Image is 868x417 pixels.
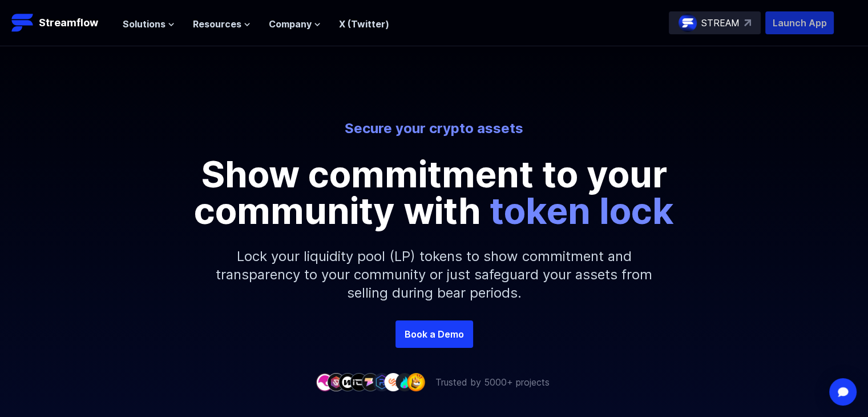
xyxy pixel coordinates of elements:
[361,373,380,391] img: company-5
[11,11,34,34] img: Streamflow Logo
[269,17,312,31] span: Company
[765,11,834,34] button: Launch App
[373,373,391,391] img: company-6
[338,373,357,391] img: company-3
[744,19,751,26] img: top-right-arrow.svg
[193,17,241,31] span: Resources
[11,11,111,34] a: Streamflow
[384,373,402,391] img: company-7
[669,11,761,34] a: STREAM
[435,375,550,389] p: Trusted by 5000+ projects
[327,373,345,391] img: company-2
[123,17,165,31] span: Solutions
[177,156,691,229] p: Show commitment to your community with
[679,14,697,32] img: streamflow-logo-circle.png
[701,16,740,30] p: STREAM
[350,373,368,391] img: company-4
[269,17,321,31] button: Company
[395,373,414,391] img: company-8
[829,378,857,406] div: Open Intercom Messenger
[490,189,674,232] span: token lock
[39,15,98,31] p: Streamflow
[123,17,175,31] button: Solutions
[118,119,750,138] p: Secure your crypto assets
[407,373,425,391] img: company-9
[339,18,389,30] a: X (Twitter)
[316,373,334,391] img: company-1
[395,320,473,348] a: Book a Demo
[193,17,251,31] button: Resources
[189,229,680,320] p: Lock your liquidity pool (LP) tokens to show commitment and transparency to your community or jus...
